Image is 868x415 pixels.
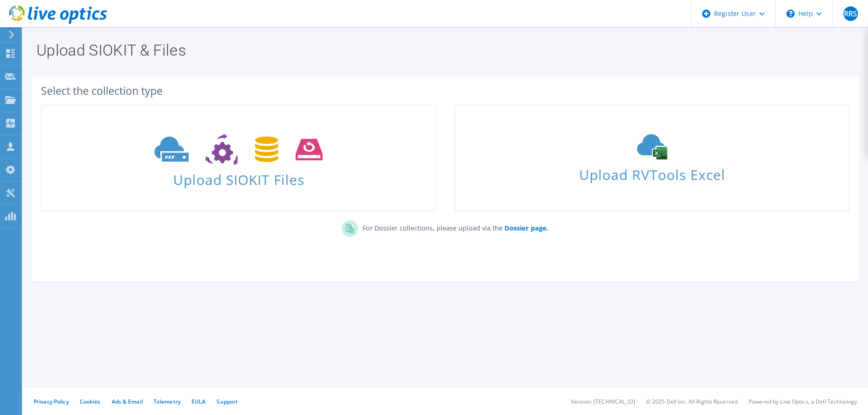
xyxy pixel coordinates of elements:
li: Powered by Live Optics, a Dell Technology [749,398,857,405]
div: Select the collection type [41,86,850,96]
li: Version: [TECHNICAL_ID] [571,398,635,405]
h1: Upload SIOKIT & Files [36,42,850,58]
a: Dossier page. [503,224,549,232]
a: Cookies [80,398,101,405]
a: Ads & Email [112,398,143,405]
a: Telemetry [154,398,180,405]
span: RRS [843,6,858,21]
a: Upload SIOKIT Files [41,105,436,211]
a: Support [216,398,238,405]
a: Upload RVTools Excel [454,105,849,211]
svg: \n [786,10,795,18]
span: Upload RVTools Excel [455,163,848,182]
b: Dossier page. [504,224,549,232]
li: © 2025 Dell Inc. All Rights Reserved [646,398,738,405]
a: Privacy Policy [34,398,69,405]
a: EULA [191,398,205,405]
p: For Dossier collections, please upload via the [358,220,549,233]
span: Upload SIOKIT Files [42,167,435,187]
